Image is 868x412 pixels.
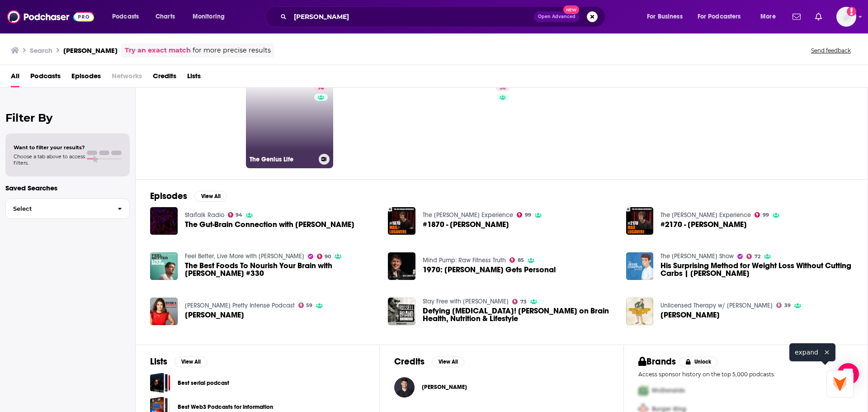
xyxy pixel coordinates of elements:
a: The Joe Rogan Experience [423,211,513,219]
a: Unlicensed Therapy w/ Ari Mannis [660,302,773,309]
a: The Best Foods To Nourish Your Brain with Max Lugavere #330 [150,252,178,280]
a: Mind Pump: Raw Fitness Truth [423,256,506,264]
a: 73 [512,299,527,304]
button: open menu [754,9,787,24]
span: 90 [325,255,331,259]
a: Best serial podcast [178,378,229,388]
span: 59 [306,303,312,308]
a: #1870 - Max Lugavere [388,207,415,235]
img: The Gut-Brain Connection with Max Lugavere [150,207,178,235]
a: 59 [298,303,313,308]
div: Open Intercom Messenger [837,363,859,385]
a: Max Lugavere [185,311,244,319]
p: Saved Searches [5,184,130,192]
a: The Jesse Chappus Show [660,252,734,260]
span: 39 [784,303,791,308]
a: Defying Dementia! Max Lugavere on Brain Health, Nutrition & Lifestyle [423,307,615,322]
input: Search podcasts, credits, & more... [290,9,534,24]
button: View All [175,356,207,367]
span: The Best Foods To Nourish Your Brain with [PERSON_NAME] #330 [185,262,377,277]
a: Show notifications dropdown [811,9,826,24]
a: Charts [150,9,180,24]
span: Select [6,206,110,212]
span: #1870 - [PERSON_NAME] [423,221,509,228]
h2: Filter By [5,111,130,124]
a: Max Lugavere [150,298,178,325]
div: Search podcasts, credits, & more... [274,6,614,27]
span: Monitoring [193,10,225,23]
span: 73 [520,300,527,304]
span: New [563,5,580,14]
span: [PERSON_NAME] [422,384,467,391]
img: Max Lugavere [394,377,415,398]
a: Episodes [71,69,101,87]
img: #2170 - Max Lugavere [626,207,654,235]
span: 99 [763,213,769,217]
button: View All [432,356,464,367]
button: Max LugavereMax Lugavere [394,373,609,402]
span: Open Advanced [538,14,576,19]
img: First Pro Logo [635,381,652,400]
span: Defying [MEDICAL_DATA]! [PERSON_NAME] on Brain Health, Nutrition & Lifestyle [423,307,615,322]
span: Choose a tab above to access filters. [14,153,85,166]
span: [PERSON_NAME] [185,311,244,319]
a: 99 [517,212,531,218]
a: Lists [187,69,201,87]
a: 72 [746,254,760,259]
button: Send feedback [808,47,854,54]
p: Access sponsor history on the top 5,000 podcasts. [638,371,853,378]
button: Show profile menu [836,7,856,27]
a: 85 [509,257,524,263]
button: Unlock [679,356,718,367]
a: 1970: Max Lugavere Gets Personal [423,266,556,274]
a: His Surprising Method for Weight Loss Without Cutting Carbs | Max Lugavere [660,262,853,277]
span: McDonalds [652,387,685,394]
h2: Episodes [150,190,187,202]
a: Podcasts [30,69,61,87]
span: His Surprising Method for Weight Loss Without Cutting Carbs | [PERSON_NAME] [660,262,853,277]
a: The Joe Rogan Experience [660,211,751,219]
span: For Business [647,10,683,23]
button: open menu [106,9,151,24]
img: His Surprising Method for Weight Loss Without Cutting Carbs | Max Lugavere [626,252,654,280]
a: The Gut-Brain Connection with Max Lugavere [185,221,354,228]
button: open menu [641,9,694,24]
span: 99 [525,213,531,217]
span: Networks [112,69,142,87]
a: 74The Genius Life [246,81,334,168]
img: Defying Dementia! Max Lugavere on Brain Health, Nutrition & Lifestyle [388,298,415,325]
h3: Search [30,46,52,55]
h3: The Genius Life [250,156,315,163]
a: All [11,69,19,87]
span: Logged in as Ashley_Beenen [836,7,856,27]
button: View All [194,191,227,202]
a: 94 [228,212,243,218]
a: Credits [153,69,176,87]
span: 74 [318,84,324,93]
img: Max Lugavere [626,298,654,325]
a: 39 [776,303,791,308]
button: Open AdvancedNew [534,11,580,22]
span: Charts [156,10,175,23]
h2: Brands [638,356,676,367]
a: Best serial podcast [150,373,170,393]
a: Max Lugavere [422,384,467,391]
a: Max Lugavere [660,311,720,319]
a: 38 [428,81,516,168]
a: CreditsView All [394,356,464,367]
a: #1870 - Max Lugavere [423,221,509,228]
img: 1970: Max Lugavere Gets Personal [388,252,415,280]
span: For Podcasters [698,10,741,23]
span: [PERSON_NAME] [660,311,720,319]
img: Podchaser - Follow, Share and Rate Podcasts [7,8,94,25]
span: More [760,10,776,23]
h2: Lists [150,356,167,367]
